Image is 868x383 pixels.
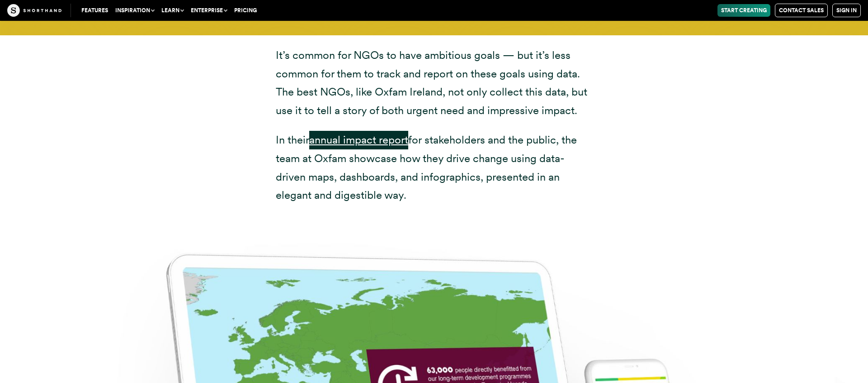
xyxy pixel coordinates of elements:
[309,133,408,146] a: annual impact report
[717,4,770,17] a: Start Creating
[231,4,260,17] a: Pricing
[276,131,592,205] p: In their for stakeholders and the public, the team at Oxfam showcase how they drive change using ...
[112,4,158,17] button: Inspiration
[158,4,187,17] button: Learn
[832,4,861,17] a: Sign in
[78,4,112,17] a: Features
[276,46,592,120] p: It’s common for NGOs to have ambitious goals — but it’s less common for them to track and report ...
[7,4,61,17] img: The Craft
[775,4,828,17] a: Contact Sales
[187,4,231,17] button: Enterprise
